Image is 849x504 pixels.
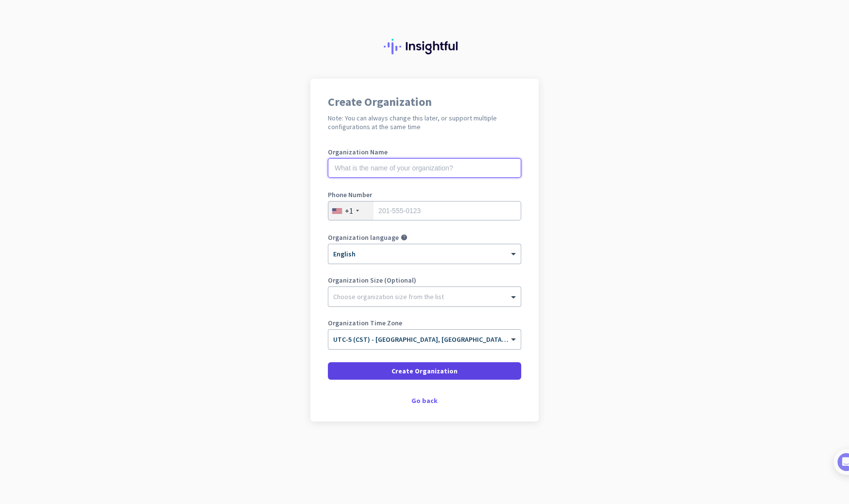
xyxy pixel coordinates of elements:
[328,96,521,108] h1: Create Organization
[328,149,521,155] label: Organization Name
[328,201,521,220] input: 201-555-0123
[328,362,521,380] button: Create Organization
[328,191,521,198] label: Phone Number
[328,397,521,404] div: Go back
[384,39,465,54] img: Insightful
[328,114,521,131] h2: Note: You can always change this later, or support multiple configurations at the same time
[328,158,521,178] input: What is the name of your organization?
[328,234,399,241] label: Organization language
[401,234,408,241] i: help
[328,277,521,284] label: Organization Size (Optional)
[345,206,353,216] div: +1
[328,319,521,326] label: Organization Time Zone
[391,366,458,376] span: Create Organization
